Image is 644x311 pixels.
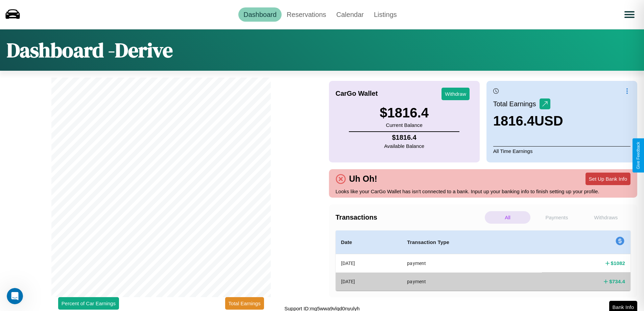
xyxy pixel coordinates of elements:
h3: $ 1816.4 [380,105,429,120]
h3: 1816.4 USD [493,113,563,129]
p: All [485,211,530,224]
p: All Time Earnings [493,146,630,156]
button: Set Up Bank Info [586,173,630,185]
h4: Transactions [336,214,483,221]
h1: Dashboard - Derive [7,36,173,64]
p: Looks like your CarGo Wallet has isn't connected to a bank. Input up your banking info to finish ... [336,187,631,196]
p: Withdraws [583,211,629,224]
a: Dashboard [238,7,282,22]
button: Withdraw [442,88,470,100]
th: [DATE] [336,254,402,273]
a: Calendar [331,7,369,22]
h4: $ 1816.4 [384,134,424,141]
th: payment [402,254,542,273]
p: Payments [534,211,579,224]
a: Reservations [282,7,331,22]
button: Open menu [620,5,639,24]
button: Percent of Car Earnings [58,297,119,310]
th: payment [402,272,542,290]
h4: $ 1082 [611,260,625,267]
table: simple table [336,230,631,291]
th: [DATE] [336,272,402,290]
p: Current Balance [380,120,429,130]
iframe: Intercom live chat [7,288,23,304]
h4: Transaction Type [407,238,536,246]
p: Total Earnings [493,98,540,110]
h4: Date [341,238,397,246]
p: Available Balance [384,141,424,151]
h4: CarGo Wallet [336,90,378,97]
button: Total Earnings [225,297,264,310]
div: Give Feedback [636,142,641,169]
h4: Uh Oh! [346,174,381,184]
h4: $ 734.4 [609,278,625,285]
a: Listings [369,7,402,22]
